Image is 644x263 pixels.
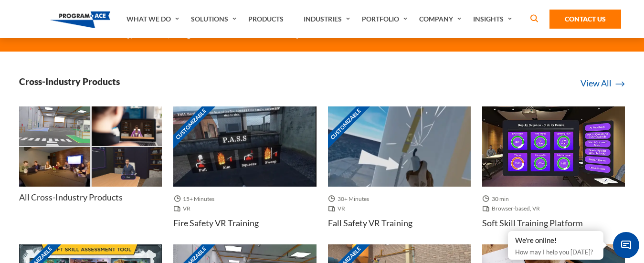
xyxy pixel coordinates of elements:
a: Customizable Thumbnail - Fire Safety VR Training 15+ Minutes VR Fire Safety VR Training [173,106,316,244]
img: Thumbnail - Fire Safety VR Training [173,106,316,187]
img: Thumbnail - Soft skill training platform [482,106,625,187]
img: Thumbnail - Job interview preparation VR Training [92,147,162,187]
span: Browser-based, VR [482,204,544,213]
img: Thumbnail - Ace your video interview VR Training [92,106,162,146]
h4: Soft skill training platform [482,217,583,229]
span: Chat Widget [613,232,639,258]
span: VR [173,204,194,213]
div: We're online! [515,236,596,245]
p: How may I help you [DATE]? [515,246,596,258]
a: Contact Us [549,10,621,29]
img: Thumbnail - Business ethics VR Training [19,147,90,187]
img: Program-Ace [50,11,111,28]
span: 30 min [482,194,513,204]
h4: Fire Safety VR Training [173,217,259,229]
span: VR [328,204,349,213]
span: Customizable [167,100,215,148]
img: Thumbnail - Fall Safety VR Training [328,106,471,187]
a: Thumbnail - Warehouse Safety VR Training Thumbnail - Ace your video interview VR Training Thumbna... [19,106,162,221]
a: Thumbnail - Soft skill training platform 30 min Browser-based, VR Soft skill training platform [482,106,625,244]
a: Customizable Thumbnail - Fall Safety VR Training 30+ Minutes VR Fall Safety VR Training [328,106,471,244]
h3: Cross-Industry Products [19,75,120,87]
span: 15+ Minutes [173,194,218,204]
img: Thumbnail - Warehouse Safety VR Training [19,106,90,146]
a: View All [581,77,625,90]
h4: Fall Safety VR Training [328,217,412,229]
h4: All Cross-Industry Products [19,191,123,203]
span: Customizable [321,100,370,148]
span: 30+ Minutes [328,194,373,204]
